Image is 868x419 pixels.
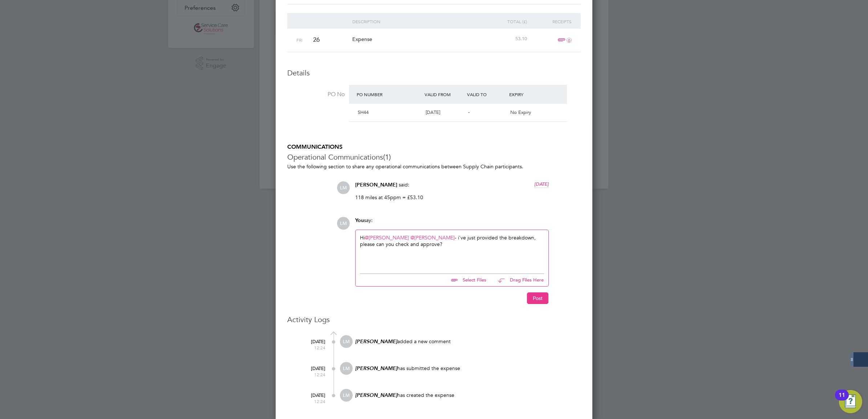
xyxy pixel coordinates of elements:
span: LM [337,181,350,194]
h3: Activity Logs [287,315,581,324]
em: [PERSON_NAME] [355,392,397,398]
p: has submitted the expense [354,365,581,372]
div: say: [355,217,549,230]
span: 53.10 [515,36,527,42]
div: PO Number [355,88,423,101]
span: 12:24 [296,399,325,404]
p: Use the following section to share any operational communications between Supply Chain participants. [287,163,581,170]
div: Valid From [423,88,465,101]
span: 12:24 [296,372,325,378]
div: [DATE] [296,362,325,377]
span: [DATE] [426,109,440,115]
div: Expiry [507,88,550,101]
a: @[PERSON_NAME] [410,234,455,241]
span: No Expiry [510,109,531,115]
i: 0 [567,38,572,43]
span: SH44 [358,109,369,115]
div: Receipts [529,13,573,30]
div: Total (£) [484,13,529,30]
span: (1) [383,152,391,162]
div: [DATE] [296,335,325,350]
span: LM [337,217,350,230]
span: [PERSON_NAME] [355,182,397,188]
div: Hi ​ ​ - i've just provided the breakdown, please can you check and approve? [360,234,544,266]
h5: COMMUNICATIONS [287,143,581,151]
button: Post [527,292,548,304]
span: [DATE] [534,181,549,187]
h3: Operational Communications [287,152,581,162]
span: You [355,217,364,223]
span: LM [340,335,353,348]
span: said: [399,181,409,188]
label: PO No [287,91,345,98]
h3: Details [287,68,581,78]
p: has created the expense [354,392,581,399]
div: Valid To [465,88,508,101]
button: Open Resource Center, 11 new notifications [839,390,862,413]
span: 26 [313,36,320,44]
div: Description [350,13,484,30]
em: [PERSON_NAME] [355,338,397,345]
span: Expense [352,36,372,42]
span: LM [340,389,353,402]
div: [DATE] [296,389,325,404]
a: @[PERSON_NAME] [365,234,409,241]
span: 12:24 [296,345,325,351]
span: LM [340,362,353,375]
span: - [468,109,470,115]
button: Drag Files Here [492,273,544,288]
p: added a new comment [354,338,581,345]
p: 118 miles at 45ppm = £53.10 [355,194,549,201]
em: [PERSON_NAME] [355,365,397,371]
span: Fri [296,37,303,43]
div: 11 [839,395,845,404]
